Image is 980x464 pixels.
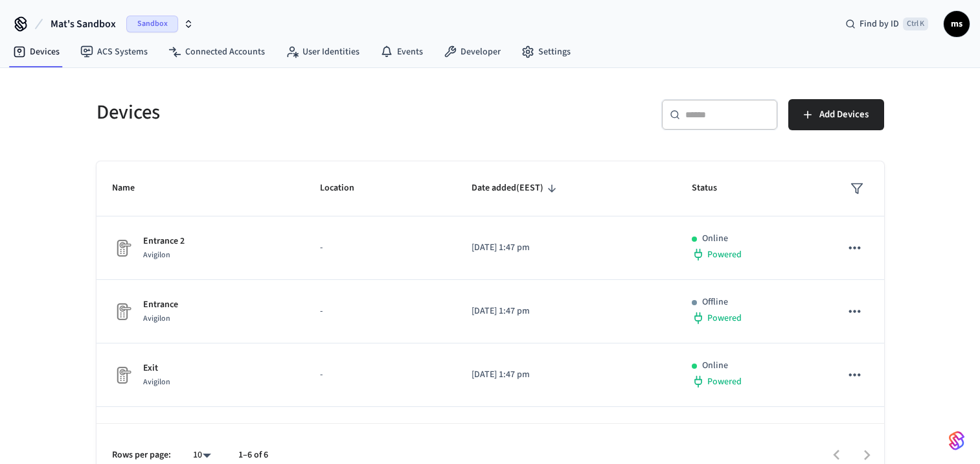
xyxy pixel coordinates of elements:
[707,248,742,261] span: Powered
[819,106,869,123] span: Add Devices
[143,235,185,248] p: Entrance 2
[511,40,581,64] a: Settings
[702,232,728,246] p: Online
[702,423,728,436] p: Online
[707,375,742,388] span: Powered
[275,40,370,64] a: User Identities
[835,12,939,36] div: Find by IDCtrl K
[112,365,133,386] img: Placeholder Lock Image
[51,16,116,32] span: Mat's Sandbox
[788,99,884,130] button: Add Devices
[112,301,133,322] img: Placeholder Lock Image
[944,11,970,37] button: ms
[370,40,433,64] a: Events
[320,241,440,255] p: -
[70,40,158,64] a: ACS Systems
[702,296,728,309] p: Offline
[97,99,483,126] h5: Devices
[143,362,170,375] p: Exit
[949,430,964,451] img: SeamLogoGradient.69752ec5.svg
[472,368,661,382] p: [DATE] 1:47 pm
[320,305,440,318] p: -
[112,178,152,198] span: Name
[472,178,560,198] span: Date added(EEST)
[433,40,511,64] a: Developer
[143,249,170,261] span: Avigilon
[238,448,268,462] p: 1–6 of 6
[860,17,899,30] span: Find by ID
[320,178,371,198] span: Location
[472,305,661,318] p: [DATE] 1:47 pm
[472,241,661,255] p: [DATE] 1:47 pm
[702,359,728,373] p: Online
[126,16,178,32] span: Sandbox
[143,313,170,324] span: Avigilon
[143,298,178,312] p: Entrance
[320,368,440,382] p: -
[112,238,133,259] img: Placeholder Lock Image
[112,448,171,462] p: Rows per page:
[945,12,968,36] span: ms
[692,178,734,198] span: Status
[903,17,928,30] span: Ctrl K
[3,40,70,64] a: Devices
[143,377,170,388] span: Avigilon
[707,312,742,325] span: Powered
[158,40,275,64] a: Connected Accounts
